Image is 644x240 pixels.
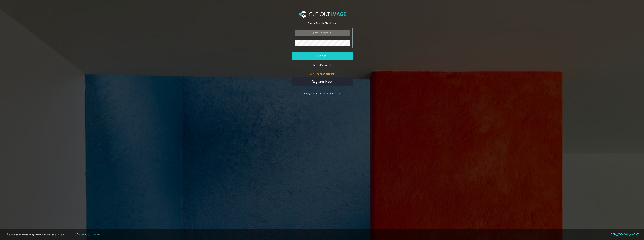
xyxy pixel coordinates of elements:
[308,21,336,25] span: Service Portal / Client Area
[313,63,331,67] a: Forgot Password?
[303,92,341,95] a: Copyright © 2025, Cut Out Image, Inc.
[298,11,346,18] img: Cut Out Image
[292,77,353,86] a: Register Now
[611,233,638,236] a: [URL][DOMAIN_NAME]
[6,232,77,236] em: “Fears are nothing more than a state of mind.”
[292,52,353,60] button: Login
[78,233,101,236] em: -- [PERSON_NAME]
[295,30,350,36] input: Email Address
[310,72,335,75] small: Do not have an account?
